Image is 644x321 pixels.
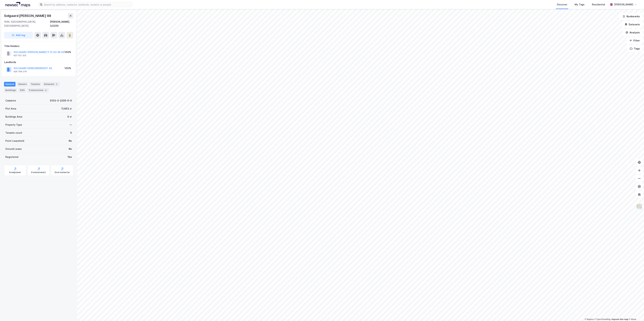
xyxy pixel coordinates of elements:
[592,3,605,7] div: Residential
[612,318,628,320] a: Improve this map
[42,2,132,7] input: Search by address, cadastre, landlords, tenants or people
[5,99,16,103] div: Cadastre
[4,60,73,64] div: Landlords
[4,13,52,18] div: Solgaard [PERSON_NAME] 98
[70,131,72,135] div: 0
[5,147,22,151] div: Ground Lease
[627,45,643,52] button: Tags
[594,318,611,320] a: OpenStreetMap
[614,3,633,7] div: [PERSON_NAME]
[70,123,72,127] div: —
[50,20,73,28] div: [PERSON_NAME], 3/2205
[622,21,643,28] button: Datasets
[575,3,585,7] div: My Tags
[65,66,71,70] div: 100%
[5,139,24,143] div: Point Leasehold
[5,131,22,135] div: Tenants count
[627,37,643,44] button: Filter
[585,318,594,320] a: Mapbox
[4,32,33,39] button: Add tag
[14,70,27,73] div: 926 766 279
[5,123,22,127] div: Property Type
[5,115,22,119] div: Buildings Area
[43,82,60,87] div: Datasets
[5,107,16,111] div: Plot Area
[31,171,46,174] div: Kommunekart
[636,203,642,210] img: Z
[620,13,643,20] button: Bookmarks
[29,82,41,87] div: Tenants
[69,139,72,143] div: No
[44,89,48,92] div: 9
[67,115,72,119] div: 0 ㎡
[55,171,70,174] div: Environmental
[5,155,18,159] div: Registered
[19,88,26,93] div: ESG
[69,147,72,151] div: No
[50,99,72,103] div: 3103-3-2205-0-0
[4,82,15,87] div: General
[4,88,17,93] div: Buildings
[4,44,73,48] div: Title Holders
[27,88,49,93] div: Transactions
[14,54,26,57] div: 927 021 323
[65,50,71,54] div: 100%
[61,107,72,111] div: 11,653 ㎡
[557,3,567,7] div: Discover
[623,29,643,36] button: Analysis
[9,171,21,174] div: Arealplaner
[68,155,72,159] div: Yes
[4,20,50,28] div: 1599, [GEOGRAPHIC_DATA], [GEOGRAPHIC_DATA]
[17,82,28,87] div: Owners
[627,305,644,321] iframe: Chat Widget
[5,2,30,7] img: logo.a4113a55bc3d86da70a041830d287a7e.svg
[55,83,58,86] div: 2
